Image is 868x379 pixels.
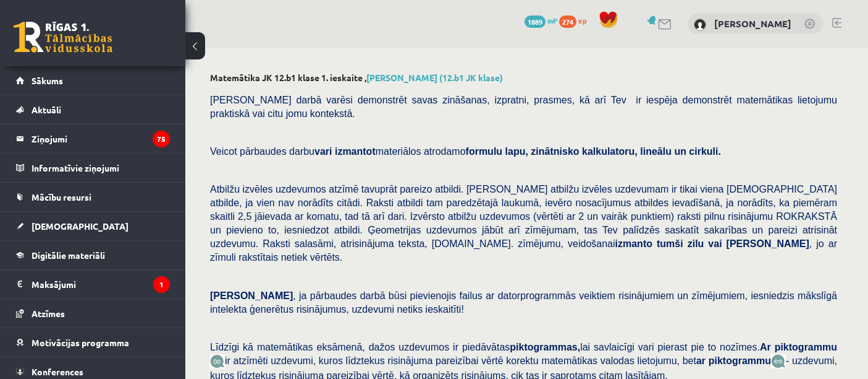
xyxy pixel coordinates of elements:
b: izmanto [615,238,652,249]
b: tumši zilu vai [PERSON_NAME] [657,238,809,249]
a: Maksājumi1 [16,270,170,298]
span: Mācību resursi [32,191,91,203]
span: 274 [559,15,576,28]
b: Ar piktogrammu [760,342,837,352]
a: Digitālie materiāli [16,241,170,269]
span: [DEMOGRAPHIC_DATA] [32,220,129,232]
a: Mācību resursi [16,183,170,211]
span: Digitālie materiāli [32,250,105,261]
a: Atzīmes [16,299,170,328]
legend: Informatīvie ziņojumi [32,154,170,182]
h2: Matemātika JK 12.b1 klase 1. ieskaite , [210,72,843,83]
span: Līdzīgi kā matemātikas eksāmenā, dažos uzdevumos ir piedāvātas lai savlaicīgi vari pierast pie to... [210,342,837,352]
span: [PERSON_NAME] darbā varēsi demonstrēt savas zināšanas, izpratni, prasmes, kā arī Tev ir iespēja d... [210,95,837,119]
i: 75 [153,131,170,147]
img: Arīna Goļikova [694,19,706,31]
img: JfuEzvunn4EvwAAAAASUVORK5CYII= [210,354,225,368]
a: Informatīvie ziņojumi [16,154,170,182]
a: Motivācijas programma [16,328,170,357]
i: 1 [153,276,170,293]
span: Atzīmes [32,308,65,319]
span: Sākums [32,75,63,86]
span: mP [547,15,557,25]
a: [DEMOGRAPHIC_DATA] [16,212,170,240]
span: [PERSON_NAME] [210,290,293,301]
img: wKvN42sLe3LLwAAAABJRU5ErkJggg== [771,354,786,368]
span: Konferences [32,366,83,377]
b: formulu lapu, zinātnisko kalkulatoru, lineālu un cirkuli. [466,146,721,157]
span: xp [578,15,586,25]
b: ar piktogrammu [696,355,771,366]
span: 1889 [525,15,546,28]
legend: Ziņojumi [32,124,170,153]
b: vari izmantot [314,146,376,157]
a: Ziņojumi75 [16,124,170,153]
span: ir atzīmēti uzdevumi, kuros līdztekus risinājuma pareizībai vērtē korektu matemātikas valodas lie... [225,355,771,366]
span: , ja pārbaudes darbā būsi pievienojis failus ar datorprogrammās veiktiem risinājumiem un zīmējumi... [210,290,837,315]
a: Rīgas 1. Tālmācības vidusskola [14,22,112,53]
b: piktogrammas, [510,342,580,352]
a: [PERSON_NAME] (12.b1 JK klase) [366,72,503,83]
legend: Maksājumi [32,270,170,298]
span: Aktuāli [32,104,61,115]
a: Aktuāli [16,95,170,124]
a: [PERSON_NAME] [714,17,791,30]
span: Atbilžu izvēles uzdevumos atzīmē tavuprāt pareizo atbildi. [PERSON_NAME] atbilžu izvēles uzdevuma... [210,184,837,263]
span: Veicot pārbaudes darbu materiālos atrodamo [210,146,721,157]
span: Motivācijas programma [32,337,129,348]
a: Sākums [16,66,170,95]
a: 1889 mP [525,15,557,25]
a: 274 xp [559,15,592,25]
